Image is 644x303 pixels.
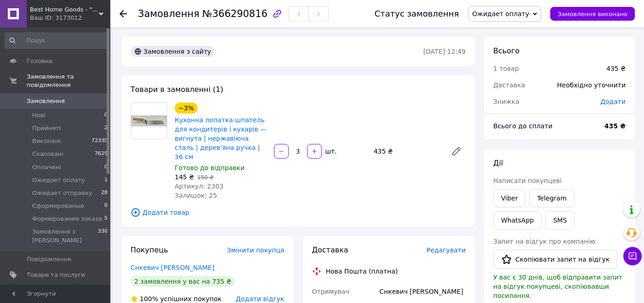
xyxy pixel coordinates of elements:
[370,145,444,158] div: 435 ₴
[493,46,519,55] span: Всього
[32,176,85,184] span: Ожидает оплату
[5,32,108,49] input: Пошук
[175,103,198,114] div: −3%
[30,14,110,22] div: Ваш ID: 3173012
[600,98,626,105] span: Додати
[447,142,466,160] a: Редагувати
[32,228,98,244] span: Замовлення з [PERSON_NAME]
[120,9,127,18] div: Повернутися назад
[175,192,217,199] span: Залишок: 25
[27,255,71,263] span: Повідомлення
[493,274,622,299] span: У вас є 30 днів, щоб відправити запит на відгук покупцеві, скопіювавши посилання.
[138,8,199,19] span: Замовлення
[131,264,214,271] a: Снкевич [PERSON_NAME]
[375,9,459,18] div: Статус замовлення
[175,116,267,160] a: Кухонна лопатка шпатель для кондитерів і кухарів — вигнута | нержавіюча сталь | дерев'яна ручка |...
[623,247,642,265] button: Чат з покупцем
[104,124,108,132] span: 2
[104,176,108,184] span: 1
[312,288,349,295] span: Отримувач
[202,8,268,19] span: №366290816
[552,75,631,95] div: Необхідно уточнити
[606,64,626,73] div: 435 ₴
[27,97,65,105] span: Замовлення
[104,163,108,172] span: 0
[236,295,284,303] span: Додати відгук
[545,211,575,229] button: SMS
[427,246,466,254] span: Редагувати
[324,267,400,276] div: Нова Пошта (платна)
[175,164,245,172] span: Готово до відправки
[131,276,235,287] div: 2 замовлення у вас на 735 ₴
[131,246,168,254] span: Покупець
[175,183,223,190] span: Артикул: 2303
[323,147,337,156] div: шт.
[529,189,574,207] a: Telegram
[104,202,108,210] span: 0
[604,122,626,130] b: 435 ₴
[312,246,348,254] span: Доставка
[27,73,110,89] span: Замовлення та повідомлення
[493,177,562,184] span: Написати покупцеві
[91,137,108,145] span: 72330
[131,207,466,217] span: Додати товар
[32,137,61,145] span: Виконані
[101,189,108,197] span: 28
[131,85,223,94] span: Товари в замовленні (1)
[472,10,529,17] span: Ожидает оплату
[32,124,61,132] span: Прийняті
[423,48,466,55] time: [DATE] 12:49
[131,46,215,57] div: Замовлення з сайту
[30,6,99,14] span: Best Home Goods - "Кращі товари для дому, подарунки, дрібниці"
[32,202,84,210] span: Сформированые
[27,57,52,65] span: Головна
[32,215,102,223] span: Формирование заказа
[377,283,467,300] div: Снкевич [PERSON_NAME]
[493,81,525,89] span: Доставка
[32,150,63,158] span: Скасовані
[104,215,108,223] span: 5
[493,189,525,207] a: Viber
[227,246,285,254] span: Змінити покупця
[98,228,108,244] span: 330
[558,11,627,17] span: Замовлення виконано
[493,65,519,72] span: 1 товар
[493,211,541,229] a: WhatsApp
[197,174,214,181] span: 150 ₴
[131,115,167,126] img: Кухонна лопатка шпатель для кондитерів і кухарів — вигнута | нержавіюча сталь | дерев'яна ручка |...
[493,98,519,105] span: Знижка
[493,122,553,130] span: Всього до сплати
[493,159,503,167] span: Дії
[493,250,617,269] button: Скопіювати запит на відгук
[550,7,635,21] button: Замовлення виконано
[493,238,595,245] span: Запит на відгук про компанію
[175,173,194,181] span: 145 ₴
[95,150,108,158] span: 7629
[27,271,85,279] span: Товари та послуги
[32,111,46,120] span: Нові
[32,163,61,172] span: Оплачені
[104,111,108,120] span: 0
[140,295,158,303] span: 100%
[32,189,92,197] span: Ожидает отправку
